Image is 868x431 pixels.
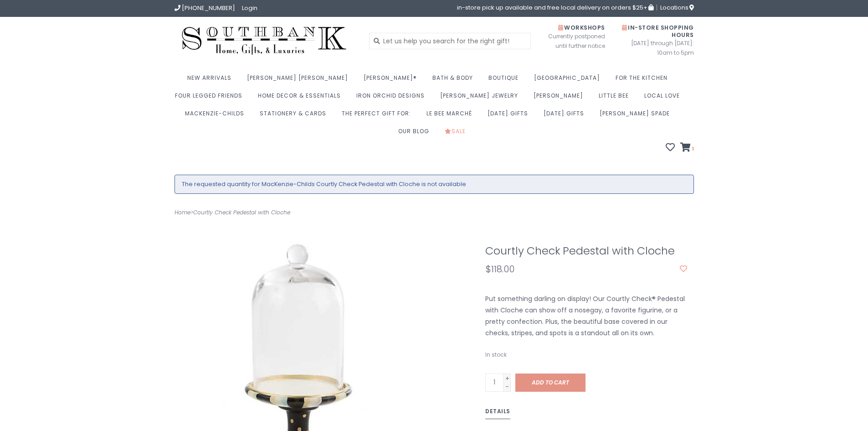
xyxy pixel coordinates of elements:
a: Details [485,406,510,419]
a: - [503,382,511,390]
a: [PERSON_NAME] [534,89,588,107]
a: Stationery & Cards [260,107,331,125]
span: $118.00 [485,263,514,275]
a: [PERSON_NAME]® [364,72,421,89]
a: [PERSON_NAME] Jewelry [440,89,523,107]
a: [DATE] Gifts [544,107,589,125]
div: > [168,208,434,218]
a: + [503,374,511,382]
span: Add to cart [532,379,569,386]
a: [PERSON_NAME] [PERSON_NAME] [247,72,353,89]
a: Our Blog [398,125,434,143]
a: Le Bee Marché [426,107,477,125]
input: Let us help you search for the right gift! [369,33,531,49]
img: Southbank Gift Company -- Home, Gifts, and Luxuries [175,24,354,58]
a: Boutique [488,72,523,89]
a: [GEOGRAPHIC_DATA] [534,72,605,89]
a: Courtly Check Pedestal with Cloche [193,208,290,216]
span: Currently postponed until further notice [537,31,605,51]
a: Four Legged Friends [175,89,247,107]
a: Add to wishlist [680,265,687,274]
a: [DATE] Gifts [488,107,533,125]
a: MacKenzie-Childs [185,107,249,125]
a: 1 [680,144,694,153]
span: Workshops [558,24,605,31]
a: Login [242,4,257,12]
a: [PHONE_NUMBER] [175,4,235,12]
a: Add to cart [515,374,586,392]
a: New Arrivals [187,72,236,89]
a: Little Bee [599,89,633,107]
a: The perfect gift for: [342,107,416,125]
a: For the Kitchen [616,72,672,89]
span: 1 [691,145,694,152]
div: Put something darling on display! Our Courtly Check® Pedestal with Cloche can show off a nosegay,... [478,293,694,339]
li: The requested quantity for MacKenzie-Childs Courtly Check Pedestal with Cloche is not available [182,180,687,189]
a: Local Love [644,89,684,107]
h1: Courtly Check Pedestal with Cloche [485,245,687,257]
a: Sale [445,125,470,143]
span: [DATE] through [DATE]: 10am to 5pm [619,38,694,57]
span: In-Store Shopping Hours [622,24,694,39]
span: [PHONE_NUMBER] [182,4,235,12]
a: [PERSON_NAME] Spade [600,107,674,125]
span: Locations [660,3,694,12]
a: Bath & Body [432,72,478,89]
span: in-store pick up available and free local delivery on orders $25+ [457,5,653,10]
a: Locations [657,5,694,10]
a: Home Decor & Essentials [258,89,345,107]
span: In stock [485,351,507,358]
a: Iron Orchid Designs [356,89,429,107]
a: Home [175,208,190,216]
